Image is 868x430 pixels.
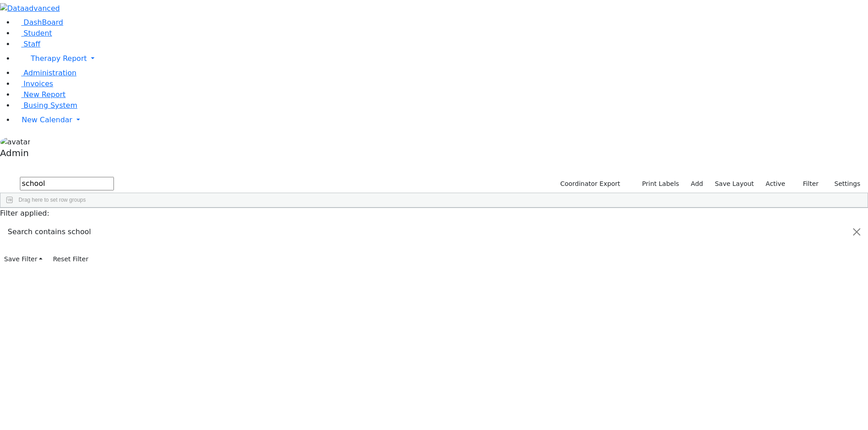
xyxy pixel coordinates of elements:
button: Save Layout [711,177,758,191]
a: Add [687,177,707,191]
a: Invoices [14,79,53,88]
a: New Calendar [14,111,868,129]
span: New Calendar [22,116,72,124]
input: Search [20,177,114,190]
span: Drag here to set row groups [19,197,86,203]
span: Staff [24,40,40,48]
a: Staff [14,40,40,48]
button: Reset Filter [49,252,92,266]
label: Active [762,177,789,191]
button: Filter [791,177,823,191]
a: Student [14,29,52,37]
span: New Report [24,90,66,99]
a: DashBoard [14,18,63,27]
span: Student [24,29,52,37]
span: Administration [24,69,76,77]
button: Settings [823,177,864,191]
span: DashBoard [24,18,63,27]
a: Busing System [14,101,77,110]
a: Therapy Report [14,50,868,68]
span: Therapy Report [31,54,87,63]
span: Invoices [24,79,53,88]
a: Administration [14,69,76,77]
button: Print Labels [632,177,683,191]
a: New Report [14,90,66,99]
button: Close [846,219,868,245]
span: Busing System [24,101,77,110]
button: Coordinator Export [554,177,624,191]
